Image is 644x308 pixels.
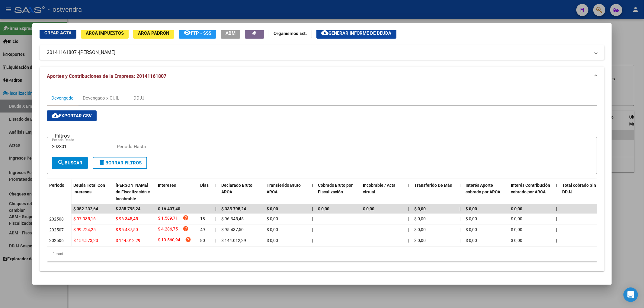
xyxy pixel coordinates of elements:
span: $ 96.345,45 [221,216,244,221]
span: Interés Aporte cobrado por ARCA [466,183,501,195]
span: | [312,216,313,221]
span: $ 0,00 [267,206,278,211]
span: $ 0,00 [318,206,329,211]
datatable-header-cell: | [309,179,316,205]
span: Borrar Filtros [98,160,142,166]
span: | [409,206,410,211]
span: Total cobrado Sin DDJJ [562,183,596,195]
button: Buscar [52,157,88,169]
span: Buscar [57,160,82,166]
span: $ 96.345,45 [116,216,138,221]
datatable-header-cell: | [406,179,412,205]
i: help [185,237,191,243]
div: Open Intercom Messenger [623,287,638,302]
span: | [460,206,461,211]
span: $ 0,00 [511,238,523,243]
span: Incobrable / Acta virtual [363,183,396,195]
span: | [312,183,313,188]
span: Cobrado Bruto por Fiscalización [318,183,353,195]
span: $ 335.795,24 [221,206,246,211]
span: 202507 [49,227,64,232]
button: ARCA Padrón [133,27,174,39]
datatable-header-cell: | [213,179,219,205]
span: $ 154.573,23 [73,238,98,243]
datatable-header-cell: | [554,179,560,205]
span: $ 0,00 [466,206,477,211]
span: | [556,216,557,221]
div: 3 total [47,246,598,262]
span: ARCA Padrón [138,30,169,36]
div: Devengado [51,95,74,101]
span: $ 0,00 [415,206,426,211]
span: $ 95.437,50 [221,227,244,232]
span: Interés Contribución cobrado por ARCA [511,183,550,195]
span: $ 0,00 [267,238,278,243]
button: ABM [221,27,240,39]
span: $ 0,00 [415,238,426,243]
button: Borrar Filtros [93,157,147,169]
span: $ 0,00 [415,227,426,232]
span: FTP - SSS [191,30,211,36]
datatable-header-cell: Incobrable / Acta virtual [361,179,406,205]
button: Crear Acta [40,27,76,39]
mat-icon: cloud_download [321,29,328,36]
datatable-header-cell: Total cobrado Sin DDJJ [560,179,605,205]
datatable-header-cell: | [457,179,463,205]
span: $ 10.560,94 [158,237,180,245]
span: $ 0,00 [466,238,477,243]
span: ARCA Impuestos [86,30,124,36]
mat-icon: delete [98,159,105,166]
div: Devengado x CUIL [83,95,119,101]
button: ARCA Impuestos [81,27,129,39]
mat-panel-title: 20141161807 - [47,49,590,56]
span: $ 99.724,25 [73,227,96,232]
strong: Organismos Ext. [274,31,307,36]
span: ABM [226,30,235,36]
datatable-header-cell: Deuda Bruta Neto de Fiscalización e Incobrable [113,179,155,205]
span: | [215,206,216,211]
span: $ 0,00 [415,216,426,221]
span: $ 335.795,24 [116,206,140,211]
span: Crear Acta [44,30,72,36]
span: $ 0,00 [511,206,523,211]
h3: Filtros [52,132,73,139]
datatable-header-cell: Declarado Bruto ARCA [219,179,264,205]
span: | [312,206,313,211]
span: Declarado Bruto ARCA [221,183,252,195]
span: Generar informe de deuda [328,30,392,36]
span: | [556,227,557,232]
span: Transferido De Más [415,183,452,188]
span: | [409,216,409,221]
span: | [312,227,313,232]
span: | [556,238,557,243]
span: $ 0,00 [466,227,477,232]
datatable-header-cell: Deuda Total Con Intereses [71,179,113,205]
span: $ 16.437,40 [158,206,180,211]
mat-icon: remove_red_eye [184,29,191,36]
span: $ 0,00 [511,227,523,232]
mat-expansion-panel-header: Aportes y Contribuciones de la Empresa: 20141161807 [40,67,605,86]
span: | [215,183,216,188]
span: Aportes y Contribuciones de la Empresa: 20141161807 [47,73,166,79]
mat-icon: search [57,159,65,166]
div: DDJJ [133,95,144,101]
datatable-header-cell: Transferido Bruto ARCA [264,179,309,205]
span: Exportar CSV [52,113,92,119]
span: 49 [200,227,205,232]
span: Deuda Total Con Intereses [73,183,105,195]
button: Generar informe de deuda [316,27,396,39]
span: $ 4.286,75 [158,226,178,234]
datatable-header-cell: Transferido De Más [412,179,457,205]
span: | [460,238,461,243]
i: help [183,215,189,221]
span: $ 144.012,29 [221,238,246,243]
span: | [556,206,558,211]
datatable-header-cell: Interés Contribución cobrado por ARCA [509,179,554,205]
span: Transferido Bruto ARCA [267,183,301,195]
span: | [460,183,461,188]
span: | [215,238,216,243]
span: 18 [200,216,205,221]
button: FTP - SSS [179,27,216,39]
i: help [183,226,189,232]
span: $ 0,00 [466,216,477,221]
